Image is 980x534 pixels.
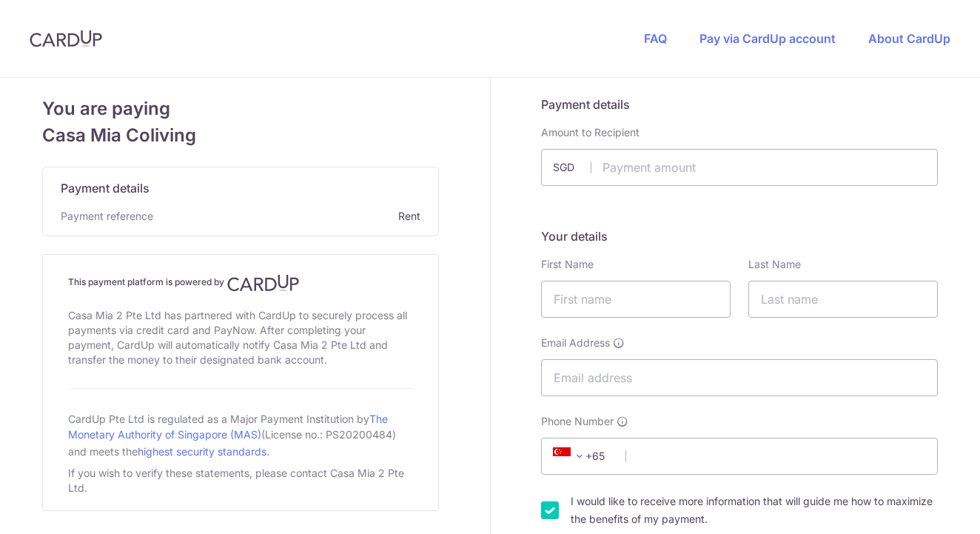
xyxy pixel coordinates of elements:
span: Email Address [541,336,610,350]
span: Payment reference [61,209,153,224]
label: Last Name [748,257,801,272]
h4: This payment platform is powered by [68,274,413,292]
input: Payment amount [541,149,938,186]
span: Phone Number [541,414,614,429]
div: If you wish to verify these statements, please contact Casa Mia 2 Pte Ltd. [68,463,413,498]
span: Rent [159,209,420,224]
span: +65 [553,447,588,465]
span: SGD [553,160,591,175]
div: Casa Mia 2 Pte Ltd has partnered with CardUp to securely process all payments via credit card and... [68,305,413,370]
span: You are paying [42,96,439,122]
a: About CardUp [868,31,950,46]
a: Pay via CardUp account [699,31,836,46]
input: First name [541,281,731,318]
span: +65 [548,447,615,465]
input: Email address [541,359,938,396]
label: I would like to receive more information that will guide me how to maximize the benefits of my pa... [571,493,938,528]
span: Payment details [61,179,150,197]
label: Amount to Recipient [541,125,640,140]
a: FAQ [644,31,667,46]
img: CardUp [30,30,102,47]
h5: Your details [541,227,938,245]
a: highest security standards [138,445,266,458]
img: CardUp [227,274,300,292]
h5: Payment details [541,96,938,113]
input: Last name [748,281,938,318]
div: CardUp Pte Ltd is regulated as a Major Payment Institution by (License no.: PS20200484) and meets... [68,407,413,463]
span: Casa Mia Coliving [42,122,439,149]
label: First Name [541,257,594,272]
